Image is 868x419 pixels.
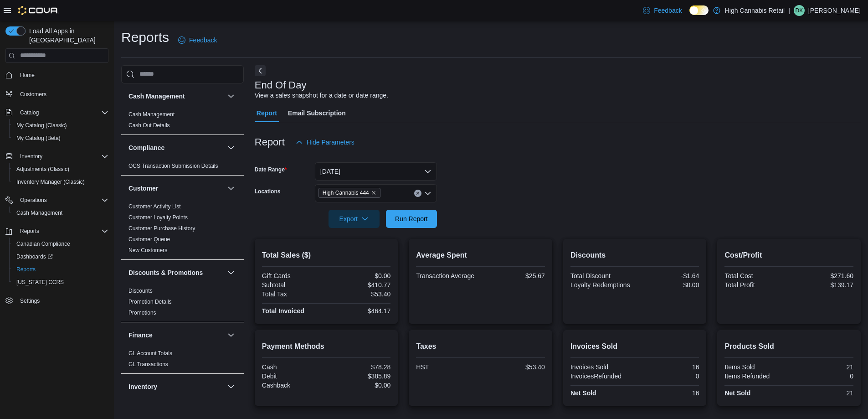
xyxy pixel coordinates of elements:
[791,372,853,380] div: 0
[724,372,787,380] div: Items Refunded
[570,281,633,289] div: Loyalty Redemptions
[128,288,153,294] a: Discounts
[16,107,42,118] button: Catalog
[16,226,108,237] span: Reports
[128,382,157,391] h3: Inventory
[16,209,62,217] span: Cash Management
[121,285,244,322] div: Discounts & Promotions
[16,151,46,162] button: Inventory
[2,68,112,82] button: Home
[570,341,699,352] h2: Invoices Sold
[724,272,787,279] div: Total Cost
[128,268,203,277] h3: Discounts & Promotions
[262,281,324,289] div: Subtotal
[318,188,380,198] span: High Cannabis 444
[18,6,59,15] img: Cova
[20,297,40,305] span: Settings
[288,104,346,122] span: Email Subscription
[9,163,112,176] button: Adjustments (Classic)
[128,111,175,118] span: Cash Management
[16,266,36,273] span: Reports
[16,134,61,142] span: My Catalog (Beta)
[13,120,108,131] span: My Catalog (Classic)
[315,162,437,181] button: [DATE]
[128,361,168,367] a: GL Transactions
[13,207,108,218] span: Cash Management
[654,6,682,15] span: Feedback
[226,267,236,278] button: Discounts & Promotions
[255,166,287,173] label: Date Range
[570,272,633,279] div: Total Discount
[128,331,224,340] button: Finance
[328,382,390,389] div: $0.00
[371,190,376,196] button: Remove High Cannabis 444 from selection in this group
[20,72,35,79] span: Home
[16,69,108,81] span: Home
[13,120,71,131] a: My Catalog (Classic)
[637,389,699,397] div: 16
[20,109,39,116] span: Catalog
[128,92,185,101] h3: Cash Management
[20,91,46,98] span: Customers
[689,5,709,15] input: Dark Mode
[13,251,108,262] span: Dashboards
[13,164,108,175] span: Adjustments (Classic)
[724,250,853,261] h2: Cost/Profit
[328,290,390,298] div: $53.40
[639,1,685,20] a: Feedback
[226,91,236,102] button: Cash Management
[128,184,158,193] h3: Customer
[226,330,236,341] button: Finance
[307,138,354,147] span: Hide Parameters
[483,363,545,371] div: $53.40
[9,263,112,276] button: Reports
[794,5,805,16] div: Dylan Kemp
[226,183,236,194] button: Customer
[121,28,169,47] h1: Reports
[128,92,224,101] button: Cash Management
[724,281,787,289] div: Total Profit
[9,176,112,188] button: Inventory Manager (Classic)
[16,89,50,100] a: Customers
[16,279,64,286] span: [US_STATE] CCRS
[128,162,218,170] span: OCS Transaction Submission Details
[128,225,195,232] a: Customer Purchase History
[2,150,112,163] button: Inventory
[128,382,224,391] button: Inventory
[5,65,108,331] nav: Complex example
[16,151,108,162] span: Inventory
[262,363,324,371] div: Cash
[20,197,47,204] span: Operations
[2,294,112,307] button: Settings
[395,214,428,223] span: Run Report
[121,109,244,134] div: Cash Management
[128,287,153,295] span: Discounts
[255,65,266,76] button: Next
[570,372,633,380] div: InvoicesRefunded
[791,281,853,289] div: $139.17
[262,341,391,352] h2: Payment Methods
[128,111,175,118] a: Cash Management
[416,363,478,371] div: HST
[323,188,369,197] span: High Cannabis 444
[128,143,164,152] h3: Compliance
[328,372,390,380] div: $385.89
[13,133,108,144] span: My Catalog (Beta)
[121,348,244,373] div: Finance
[128,350,172,357] span: GL Account Totals
[13,264,108,275] span: Reports
[257,104,277,122] span: Report
[13,176,88,187] a: Inventory Manager (Classic)
[121,160,244,175] div: Compliance
[226,142,236,153] button: Compliance
[424,190,431,197] button: Open list of options
[128,122,170,129] span: Cash Out Details
[725,5,785,16] p: High Cannabis Retail
[128,331,153,340] h3: Finance
[128,203,181,210] span: Customer Activity List
[334,210,374,228] span: Export
[13,164,73,175] a: Adjustments (Classic)
[16,253,53,260] span: Dashboards
[262,307,304,315] strong: Total Invoiced
[262,290,324,298] div: Total Tax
